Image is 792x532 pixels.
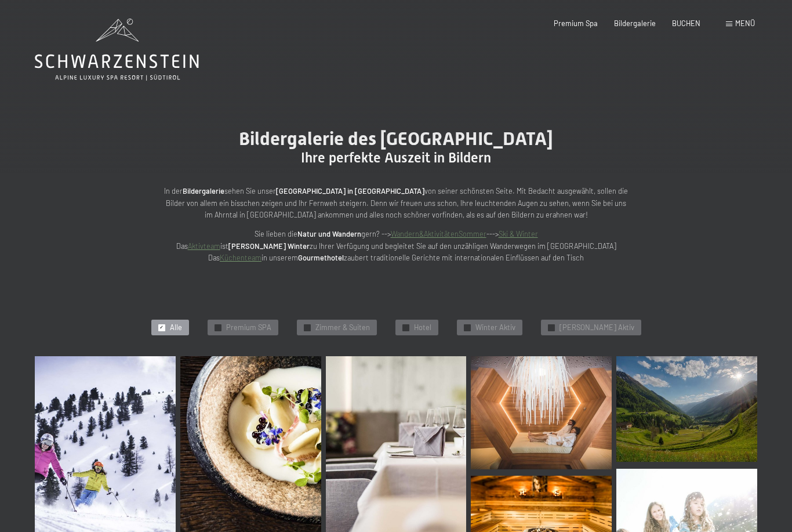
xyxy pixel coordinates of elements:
[276,186,424,196] strong: [GEOGRAPHIC_DATA] in [GEOGRAPHIC_DATA]
[239,128,553,150] span: Bildergalerie des [GEOGRAPHIC_DATA]
[298,253,344,262] strong: Gourmethotel
[226,323,271,333] span: Premium SPA
[554,19,598,28] a: Premium Spa
[164,185,628,220] p: In der sehen Sie unser von seiner schönsten Seite. Mit Bedacht ausgewählt, sollen die Bilder von ...
[297,229,361,238] strong: Natur und Wandern
[315,323,370,333] span: Zimmer & Suiten
[475,323,515,333] span: Winter Aktiv
[471,356,612,469] img: Bildergalerie
[159,324,164,331] span: ✓
[183,186,224,196] strong: Bildergalerie
[549,324,553,331] span: ✓
[188,241,220,251] a: Aktivteam
[391,229,486,238] a: Wandern&AktivitätenSommer
[305,324,309,331] span: ✓
[404,324,408,331] span: ✓
[616,356,757,462] img: Bildergalerie
[170,323,182,333] span: Alle
[228,241,310,251] strong: [PERSON_NAME] Winter
[164,228,628,263] p: Sie lieben die gern? --> ---> Das ist zu Ihrer Verfügung und begleitet Sie auf den unzähligen Wan...
[499,229,538,238] a: Ski & Winter
[180,356,321,532] img: Bildergalerie
[220,253,261,262] a: Küchenteam
[216,324,220,331] span: ✓
[614,19,656,28] a: Bildergalerie
[465,324,469,331] span: ✓
[560,323,634,333] span: [PERSON_NAME] Aktiv
[735,19,755,28] span: Menü
[414,323,431,333] span: Hotel
[301,150,491,166] span: Ihre perfekte Auszeit in Bildern
[672,19,700,28] a: BUCHEN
